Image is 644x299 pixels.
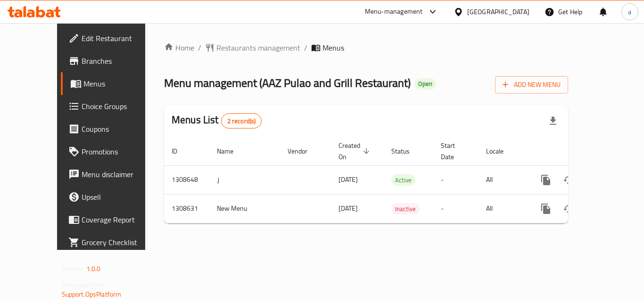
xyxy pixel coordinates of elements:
[441,140,467,162] span: Start Date
[391,175,415,186] span: Active
[467,7,529,17] div: [GEOGRAPHIC_DATA]
[205,42,300,53] a: Restaurants management
[535,169,557,191] button: more
[82,101,157,112] span: Choice Groups
[62,263,85,275] span: Version:
[216,42,300,53] span: Restaurants management
[391,174,415,186] div: Active
[535,197,557,220] button: more
[542,110,564,132] div: Export file
[288,145,320,157] span: Vendor
[391,145,422,157] span: Status
[164,42,568,53] nav: breadcrumb
[339,173,358,186] span: [DATE]
[164,72,411,94] span: Menu management ( AAZ Pulao and Grill Restaurant )
[82,191,157,203] span: Upsell
[61,140,165,163] a: Promotions
[82,237,157,248] span: Grocery Checklist
[61,231,165,254] a: Grocery Checklist
[391,203,420,214] div: Inactive
[222,117,262,126] span: 2 record(s)
[164,194,209,223] td: 1308631
[433,165,479,194] td: -
[82,169,157,180] span: Menu disclaimer
[82,33,157,44] span: Edit Restaurant
[61,208,165,231] a: Coverage Report
[339,202,358,214] span: [DATE]
[61,72,165,95] a: Menus
[479,165,527,194] td: All
[414,78,436,90] div: Open
[164,165,209,194] td: 1308648
[557,197,580,220] button: Change Status
[414,80,436,88] span: Open
[164,137,633,223] table: enhanced table
[172,113,262,128] h2: Menus List
[209,165,280,194] td: ز
[495,76,568,94] button: Add New Menu
[527,137,633,166] th: Actions
[339,140,372,162] span: Created On
[61,27,165,50] a: Edit Restaurant
[61,50,165,72] a: Branches
[61,118,165,140] a: Coupons
[172,145,190,157] span: ID
[198,42,201,53] li: /
[322,42,344,53] span: Menus
[433,194,479,223] td: -
[486,145,516,157] span: Locale
[62,279,105,291] span: Get support on:
[82,214,157,225] span: Coverage Report
[365,6,423,17] div: Menu-management
[391,204,420,214] span: Inactive
[86,263,101,275] span: 1.0.0
[209,194,280,223] td: New Menu
[61,186,165,208] a: Upsell
[82,146,157,157] span: Promotions
[479,194,527,223] td: All
[304,42,307,53] li: /
[61,95,165,118] a: Choice Groups
[217,145,246,157] span: Name
[164,42,194,53] a: Home
[83,78,157,89] span: Menus
[221,113,262,128] div: Total records count
[503,79,561,91] span: Add New Menu
[61,163,165,186] a: Menu disclaimer
[82,123,157,135] span: Coupons
[628,7,631,17] span: a
[82,55,157,67] span: Branches
[557,169,580,191] button: Change Status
